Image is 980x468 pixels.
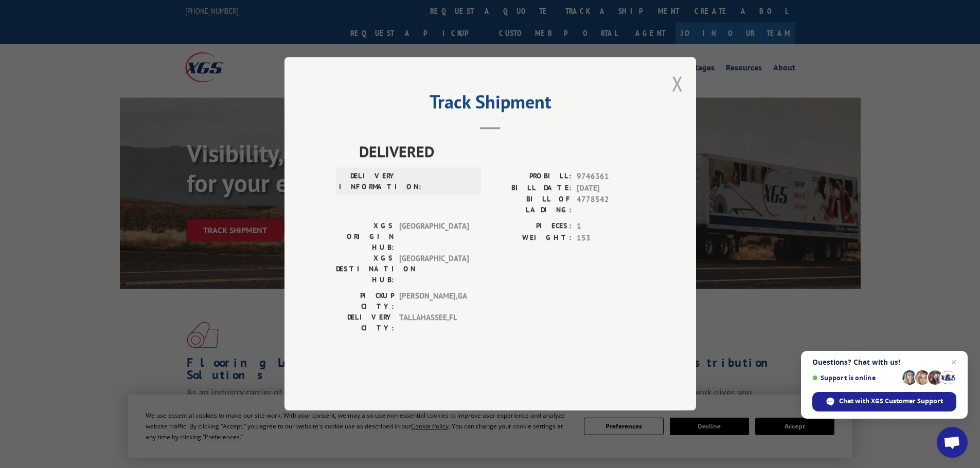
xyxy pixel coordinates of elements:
[812,358,956,366] span: Questions? Chat with us!
[490,194,572,216] label: BILL OF LADING:
[937,427,968,458] div: Open chat
[339,171,397,193] label: DELIVERY INFORMATION:
[359,140,645,163] span: DELIVERED
[399,291,469,312] span: [PERSON_NAME] , GA
[948,356,960,368] span: Close chat
[577,232,645,244] span: 153
[336,221,394,253] label: XGS ORIGIN HUB:
[672,70,683,97] button: Close modal
[336,253,394,286] label: XGS DESTINATION HUB:
[399,312,469,334] span: TALLAHASSEE , FL
[839,397,943,406] span: Chat with XGS Customer Support
[577,182,645,194] span: [DATE]
[577,221,645,233] span: 1
[490,221,572,233] label: PIECES:
[577,194,645,216] span: 4778542
[577,171,645,183] span: 9746361
[336,95,645,114] h2: Track Shipment
[812,392,956,411] div: Chat with XGS Customer Support
[336,291,394,312] label: PICKUP CITY:
[490,171,572,183] label: PROBILL:
[399,253,469,286] span: [GEOGRAPHIC_DATA]
[490,182,572,194] label: BILL DATE:
[812,374,899,382] span: Support is online
[399,221,469,253] span: [GEOGRAPHIC_DATA]
[336,312,394,334] label: DELIVERY CITY:
[490,232,572,244] label: WEIGHT:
